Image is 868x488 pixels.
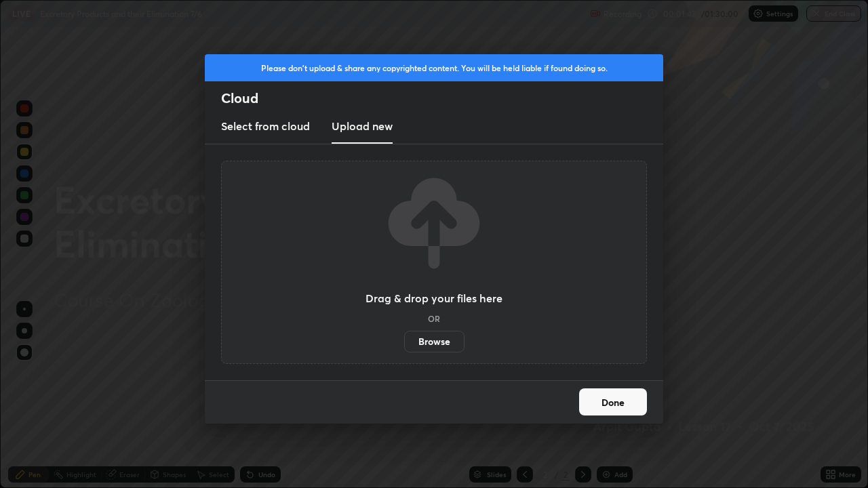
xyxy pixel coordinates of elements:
[428,314,440,323] h5: OR
[221,89,663,107] h2: Cloud
[205,54,663,81] div: Please don't upload & share any copyrighted content. You will be held liable if found doing so.
[366,293,502,304] h3: Drag & drop your files here
[579,388,647,415] button: Done
[221,118,310,134] h3: Select from cloud
[332,118,393,134] h3: Upload new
